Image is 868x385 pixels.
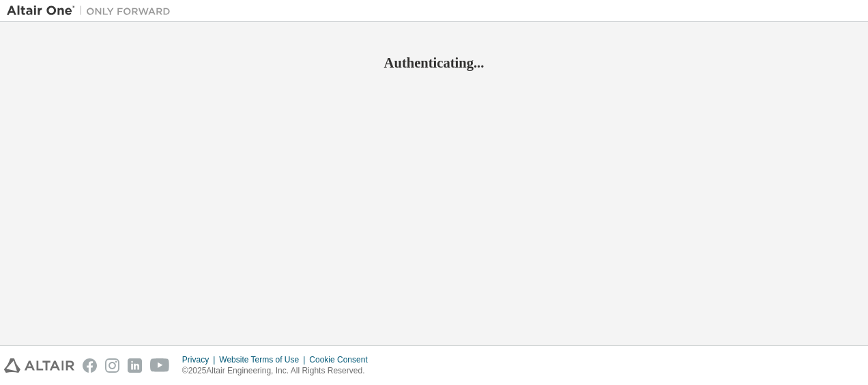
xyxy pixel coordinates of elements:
p: © 2025 Altair Engineering, Inc. All Rights Reserved. [182,365,376,377]
img: facebook.svg [83,358,97,373]
img: altair_logo.svg [4,358,74,373]
img: youtube.svg [150,358,170,373]
div: Website Terms of Use [219,354,309,365]
div: Privacy [182,354,219,365]
img: instagram.svg [105,358,119,373]
div: Cookie Consent [309,354,375,365]
h2: Authenticating... [7,54,861,72]
img: linkedin.svg [128,358,142,373]
img: Altair One [7,4,177,18]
